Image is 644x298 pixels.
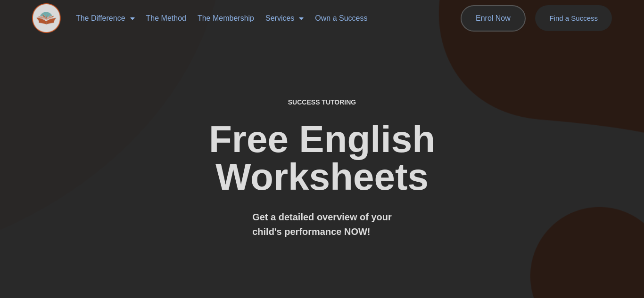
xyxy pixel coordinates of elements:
[309,8,373,29] a: Own a Success
[192,8,260,29] a: The Membership
[260,8,309,29] a: Services
[252,210,392,239] h3: Get a detailed overview of your child's performance NOW!
[70,8,140,29] a: The Difference
[70,8,428,29] nav: Menu
[535,5,612,31] a: Find a Success
[461,5,526,32] a: Enrol Now
[476,15,511,22] span: Enrol Now
[549,15,598,22] span: Find a Success
[140,8,192,29] a: The Method
[131,121,513,196] h2: Free English Worksheets​
[236,98,408,106] h4: SUCCESS TUTORING​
